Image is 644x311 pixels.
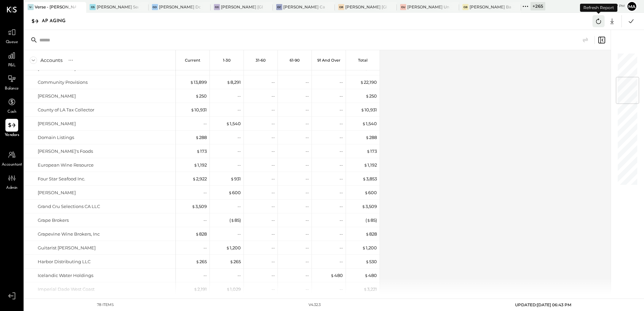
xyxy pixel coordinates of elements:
div: Verse - [PERSON_NAME] Lankershim LLC [35,4,76,10]
div: -- [305,107,309,113]
div: 828 [195,231,207,237]
div: 78 items [97,302,114,308]
div: -- [340,231,343,237]
div: -- [271,79,275,85]
span: $ [362,121,366,126]
div: 173 [366,148,377,154]
div: 22,190 [360,79,377,85]
div: 480 [330,272,343,279]
span: $ [367,217,371,223]
div: -- [203,189,207,196]
div: 2,922 [192,176,207,182]
div: [PERSON_NAME] [38,120,76,127]
span: $ [196,148,200,154]
p: 61-90 [290,58,300,63]
a: Cash [0,96,23,115]
span: $ [365,259,369,264]
div: -- [340,189,343,196]
div: Community Provisions [38,79,88,85]
span: $ [226,121,230,126]
div: ( 85 ) [229,217,241,223]
div: -- [340,148,343,154]
div: GU [400,4,406,10]
div: [PERSON_NAME] Back Bay [470,4,511,10]
div: -- [305,79,309,85]
div: [PERSON_NAME] [GEOGRAPHIC_DATA] [345,4,387,10]
div: -- [305,272,309,279]
div: 3,221 [363,286,377,292]
span: $ [364,190,368,195]
div: -- [237,203,241,210]
div: GB [338,4,344,10]
p: Total [358,58,367,63]
div: -- [340,134,343,141]
a: Balance [0,72,23,92]
div: Refresh Report [580,4,617,12]
div: -- [237,107,241,113]
div: 8,291 [227,79,241,85]
div: 1,029 [226,286,241,292]
span: $ [192,204,195,209]
div: 480 [364,272,377,279]
div: -- [305,120,309,127]
span: $ [230,176,234,181]
span: $ [226,245,230,250]
div: Accounts [40,57,63,64]
a: Admin [0,172,23,191]
div: -- [340,93,343,99]
div: 1,200 [362,245,377,251]
span: $ [190,79,194,85]
span: Queue [6,39,18,45]
div: 3,509 [192,203,207,210]
div: 250 [365,93,377,99]
div: 2,191 [194,286,207,292]
div: -- [237,272,241,279]
div: Icelandic Water Holdings [38,272,93,279]
div: -- [305,176,309,182]
span: $ [195,93,199,99]
div: -- [271,176,275,182]
div: 288 [365,134,377,141]
span: $ [228,190,232,195]
span: $ [364,66,368,71]
div: 173 [196,148,207,154]
div: -- [271,272,275,279]
div: 931 [230,176,241,182]
div: -- [203,272,207,279]
p: 1-30 [223,58,231,63]
span: $ [194,286,197,292]
span: $ [228,66,232,71]
div: [PERSON_NAME] Causeway [283,4,325,10]
div: 1,192 [194,162,207,168]
div: + 265 [530,2,545,10]
div: 1,540 [226,120,241,127]
span: $ [362,176,366,181]
span: $ [362,245,366,250]
div: GG [214,4,220,10]
div: -- [203,245,207,251]
div: -- [305,162,309,168]
div: GB [462,4,469,10]
span: $ [196,259,199,264]
span: $ [363,286,367,292]
div: V- [28,4,34,10]
div: [PERSON_NAME] [38,189,76,196]
div: ( 85 ) [365,217,377,223]
div: -- [237,231,241,237]
div: Imperial Dade West Coast [38,286,95,292]
span: $ [365,93,369,99]
div: -- [305,231,309,237]
div: 265 [196,258,207,265]
a: Vendors [0,119,23,138]
div: 3,509 [362,203,377,210]
span: $ [194,162,197,168]
div: 1,200 [226,245,241,251]
div: Grapevine Wine Brokers, Inc [38,231,100,237]
div: -- [271,286,275,292]
div: [PERSON_NAME] Union Market [407,4,449,10]
div: -- [237,134,241,141]
div: -- [271,258,275,265]
div: Grape Brokers [38,217,69,223]
span: Accountant [2,162,22,168]
div: -- [271,107,275,113]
